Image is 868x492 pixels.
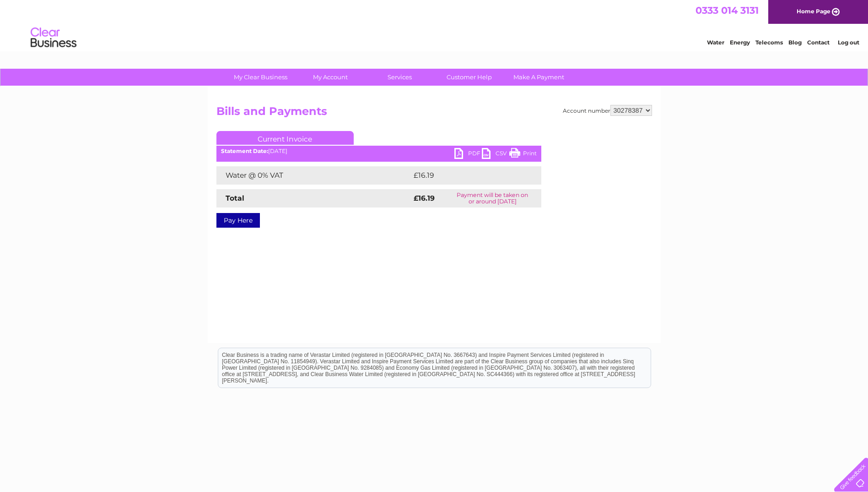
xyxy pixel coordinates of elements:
[362,69,437,86] a: Services
[226,194,244,202] strong: Total
[501,69,577,86] a: Make A Payment
[221,148,268,154] b: Statement Date:
[216,105,652,122] h2: Bills and Payments
[216,148,541,154] div: [DATE]
[730,39,750,46] a: Energy
[292,69,368,86] a: My Account
[695,5,759,16] a: 0333 014 3131
[707,39,724,46] a: Water
[30,24,77,52] img: logo.png
[444,189,541,208] td: Payment will be taken on or around [DATE]
[807,39,830,46] a: Contact
[454,148,482,161] a: PDF
[431,69,507,86] a: Customer Help
[482,148,509,161] a: CSV
[411,166,521,185] td: £16.19
[509,148,537,161] a: Print
[755,39,783,46] a: Telecoms
[414,194,435,202] strong: £16.19
[216,213,260,228] a: Pay Here
[223,69,298,86] a: My Clear Business
[218,5,651,44] div: Clear Business is a trading name of Verastar Limited (registered in [GEOGRAPHIC_DATA] No. 3667643...
[788,39,802,46] a: Blog
[838,39,859,46] a: Log out
[216,166,411,185] td: Water @ 0% VAT
[563,105,652,116] div: Account number
[216,131,354,145] a: Current Invoice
